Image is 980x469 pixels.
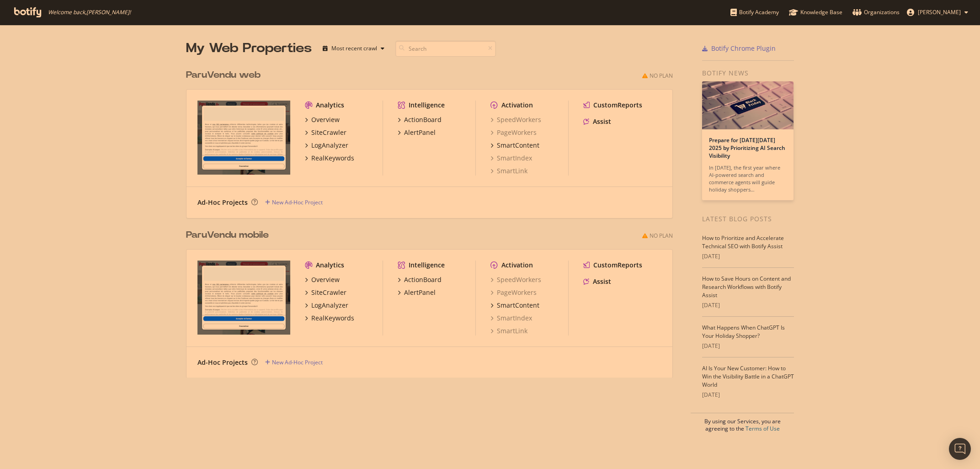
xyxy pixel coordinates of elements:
[650,232,673,240] div: No Plan
[316,261,344,270] div: Analytics
[490,314,532,323] a: SmartIndex
[48,9,131,16] span: Welcome back, [PERSON_NAME] !
[730,8,779,17] div: Botify Academy
[305,288,346,297] a: SiteCrawler
[398,275,442,284] a: ActionBoard
[305,301,348,310] a: LogAnalyzer
[702,234,784,250] a: How to Prioritize and Accelerate Technical SEO with Botify Assist
[331,46,377,51] div: Most recent crawl
[702,391,794,399] div: [DATE]
[490,141,539,150] a: SmartContent
[272,358,323,366] div: New Ad-Hoc Project
[490,166,527,176] a: SmartLink
[311,115,340,124] div: Overview
[650,72,673,80] div: No Plan
[398,288,436,297] a: AlertPanel
[311,154,354,163] div: RealKeywords
[305,115,340,124] a: Overview
[702,81,794,129] img: Prepare for Black Friday 2025 by Prioritizing AI Search Visibility
[186,69,261,82] div: ParuVendu web
[702,301,794,309] div: [DATE]
[709,136,785,160] a: Prepare for [DATE][DATE] 2025 by Prioritizing AI Search Visibility
[702,68,794,78] div: Botify news
[319,41,388,56] button: Most recent crawl
[311,141,348,150] div: LogAnalyzer
[702,364,794,389] a: AI Is Your New Customer: How to Win the Visibility Battle in a ChatGPT World
[186,69,264,82] a: ParuVendu web
[398,128,436,137] a: AlertPanel
[583,261,642,270] a: CustomReports
[593,101,642,110] div: CustomReports
[593,277,611,286] div: Assist
[711,44,776,53] div: Botify Chrome Plugin
[197,261,290,335] img: www.paruvendu.fr
[490,128,537,137] a: PageWorkers
[918,8,961,16] span: Sabrina Colmant
[702,214,794,224] div: Latest Blog Posts
[404,115,442,124] div: ActionBoard
[490,326,527,336] a: SmartLink
[490,115,541,124] a: SpeedWorkers
[305,314,354,323] a: RealKeywords
[409,101,445,110] div: Intelligence
[501,261,533,270] div: Activation
[593,117,611,126] div: Assist
[311,288,346,297] div: SiteCrawler
[490,154,532,163] a: SmartIndex
[583,117,611,126] a: Assist
[702,252,794,261] div: [DATE]
[900,5,975,20] button: [PERSON_NAME]
[702,342,794,350] div: [DATE]
[501,101,533,110] div: Activation
[404,275,442,284] div: ActionBoard
[186,58,680,378] div: grid
[311,314,354,323] div: RealKeywords
[404,288,436,297] div: AlertPanel
[497,141,539,150] div: SmartContent
[691,413,794,432] div: By using our Services, you are agreeing to the
[197,101,290,175] img: www.paruvendu.fr
[197,358,248,367] div: Ad-Hoc Projects
[186,229,272,242] a: ParuVendu mobile
[949,438,971,460] div: Open Intercom Messenger
[186,229,269,242] div: ParuVendu mobile
[305,275,340,284] a: Overview
[583,277,611,286] a: Assist
[311,301,348,310] div: LogAnalyzer
[197,198,248,207] div: Ad-Hoc Projects
[409,261,445,270] div: Intelligence
[490,288,537,297] a: PageWorkers
[395,41,496,57] input: Search
[490,275,541,284] a: SpeedWorkers
[404,128,436,137] div: AlertPanel
[593,261,642,270] div: CustomReports
[311,275,340,284] div: Overview
[583,101,642,110] a: CustomReports
[490,301,539,310] a: SmartContent
[746,425,780,432] a: Terms of Use
[305,128,346,137] a: SiteCrawler
[272,198,323,206] div: New Ad-Hoc Project
[789,8,842,17] div: Knowledge Base
[311,128,346,137] div: SiteCrawler
[265,198,323,206] a: New Ad-Hoc Project
[316,101,344,110] div: Analytics
[702,44,776,53] a: Botify Chrome Plugin
[702,275,791,299] a: How to Save Hours on Content and Research Workflows with Botify Assist
[709,164,787,193] div: In [DATE], the first year where AI-powered search and commerce agents will guide holiday shoppers…
[305,141,348,150] a: LogAnalyzer
[702,324,785,340] a: What Happens When ChatGPT Is Your Holiday Shopper?
[186,39,312,58] div: My Web Properties
[398,115,442,124] a: ActionBoard
[497,301,539,310] div: SmartContent
[852,8,900,17] div: Organizations
[265,358,323,366] a: New Ad-Hoc Project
